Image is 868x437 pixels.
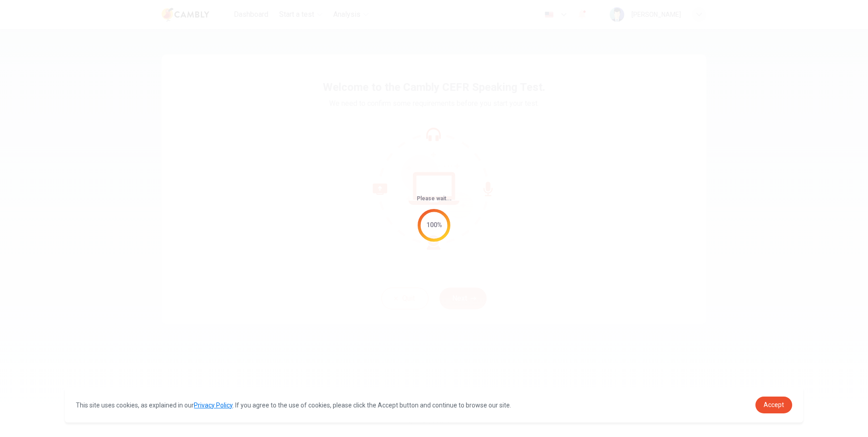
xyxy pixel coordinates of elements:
div: 100% [426,220,442,230]
a: Privacy Policy [194,402,232,409]
a: dismiss cookie message [755,397,792,413]
span: Accept [764,401,784,408]
span: This site uses cookies, as explained in our . If you agree to the use of cookies, please click th... [76,402,511,409]
div: cookieconsent [65,387,803,422]
span: Please wait... [417,195,452,202]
